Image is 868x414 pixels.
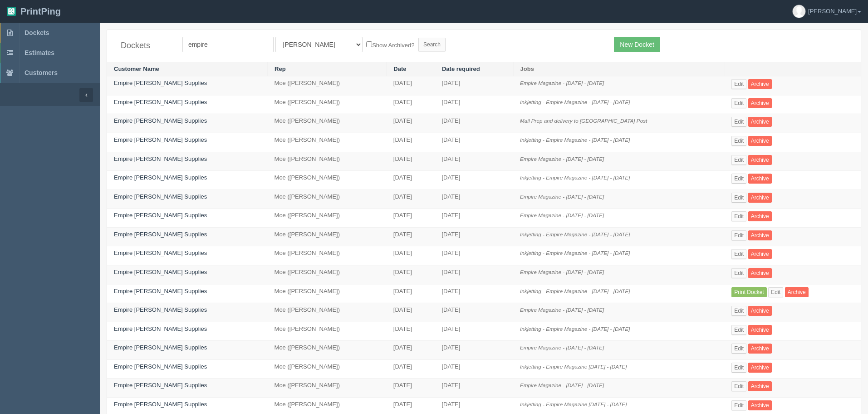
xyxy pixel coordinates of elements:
a: Empire [PERSON_NAME] Supplies [114,193,207,200]
i: Inkjetting - Empire Magazine [DATE] - [DATE] [520,364,627,369]
span: Dockets [25,29,49,36]
a: Archive [748,136,772,146]
td: [DATE] [387,133,435,152]
input: Search [418,38,446,51]
td: Moe ([PERSON_NAME]) [268,209,387,228]
a: Edit [731,155,746,165]
i: Empire Magazine - [DATE] - [DATE] [520,382,604,388]
a: Edit [731,344,746,354]
a: Empire [PERSON_NAME] Supplies [114,99,207,105]
i: Empire Magazine - [DATE] - [DATE] [520,344,604,350]
td: [DATE] [435,171,513,190]
a: Edit [731,381,746,391]
td: Moe ([PERSON_NAME]) [268,359,387,379]
a: Empire [PERSON_NAME] Supplies [114,288,207,294]
td: [DATE] [435,359,513,379]
i: Inkjetting - Empire Magazine - [DATE] - [DATE] [520,250,630,256]
a: Edit [731,79,746,89]
td: [DATE] [387,152,435,171]
td: [DATE] [387,190,435,209]
i: Empire Magazine - [DATE] - [DATE] [520,269,604,275]
a: Edit [731,230,746,240]
a: Empire [PERSON_NAME] Supplies [114,269,207,275]
a: Empire [PERSON_NAME] Supplies [114,117,207,124]
a: Date required [442,65,480,72]
td: [DATE] [387,322,435,341]
a: Archive [748,230,772,240]
a: Archive [785,287,809,297]
td: [DATE] [387,95,435,114]
a: Edit [731,117,746,127]
a: Archive [748,79,772,89]
td: [DATE] [387,359,435,379]
a: Empire [PERSON_NAME] Supplies [114,382,207,389]
a: Empire [PERSON_NAME] Supplies [114,401,207,408]
td: Moe ([PERSON_NAME]) [268,379,387,398]
td: Moe ([PERSON_NAME]) [268,284,387,303]
td: [DATE] [387,246,435,265]
td: [DATE] [435,265,513,284]
a: Edit [731,325,746,335]
a: Edit [731,306,746,316]
td: Moe ([PERSON_NAME]) [268,114,387,133]
a: Edit [731,211,746,221]
a: Archive [748,306,772,316]
a: Edit [731,136,746,146]
a: Archive [748,363,772,373]
td: [DATE] [387,76,435,95]
a: New Docket [614,37,660,52]
a: Empire [PERSON_NAME] Supplies [114,231,207,238]
a: Empire [PERSON_NAME] Supplies [114,174,207,181]
a: Archive [748,117,772,127]
td: Moe ([PERSON_NAME]) [268,171,387,190]
td: [DATE] [435,246,513,265]
img: avatar_default-7531ab5dedf162e01f1e0bb0964e6a185e93c5c22dfe317fb01d7f8cd2b1632c.jpg [793,5,805,18]
a: Edit [731,193,746,203]
td: Moe ([PERSON_NAME]) [268,322,387,341]
img: logo-3e63b451c926e2ac314895c53de4908e5d424f24456219fb08d385ab2e579770.png [7,7,16,16]
a: Archive [748,344,772,354]
a: Empire [PERSON_NAME] Supplies [114,80,207,86]
span: Customers [25,69,58,76]
i: Empire Magazine - [DATE] - [DATE] [520,307,604,313]
i: Empire Magazine - [DATE] - [DATE] [520,156,604,162]
a: Empire [PERSON_NAME] Supplies [114,325,207,332]
td: Moe ([PERSON_NAME]) [268,76,387,95]
a: Edit [731,174,746,184]
a: Empire [PERSON_NAME] Supplies [114,136,207,143]
a: Empire [PERSON_NAME] Supplies [114,306,207,313]
a: Empire [PERSON_NAME] Supplies [114,155,207,162]
td: [DATE] [435,114,513,133]
h4: Dockets [121,41,169,50]
a: Edit [731,98,746,108]
a: Empire [PERSON_NAME] Supplies [114,212,207,219]
input: Customer Name [182,37,274,52]
td: [DATE] [387,379,435,398]
i: Inkjetting - Empire Magazine - [DATE] - [DATE] [520,175,630,180]
a: Date [393,65,406,72]
td: [DATE] [387,114,435,133]
a: Archive [748,155,772,165]
td: [DATE] [387,227,435,246]
i: Inkjetting - Empire Magazine - [DATE] - [DATE] [520,288,630,294]
i: Inkjetting - Empire Magazine - [DATE] - [DATE] [520,326,630,332]
td: [DATE] [387,209,435,228]
span: Estimates [25,49,54,56]
a: Print Docket [731,287,766,297]
i: Empire Magazine - [DATE] - [DATE] [520,212,604,218]
a: Archive [748,400,772,410]
td: [DATE] [435,95,513,114]
i: Inkjetting - Empire Magazine - [DATE] - [DATE] [520,137,630,143]
td: Moe ([PERSON_NAME]) [268,190,387,209]
td: Moe ([PERSON_NAME]) [268,227,387,246]
td: [DATE] [435,152,513,171]
a: Empire [PERSON_NAME] Supplies [114,344,207,351]
i: Empire Magazine - [DATE] - [DATE] [520,194,604,200]
i: Mail Prep and delivery to [GEOGRAPHIC_DATA] Post [520,118,647,124]
a: Rep [275,65,286,72]
a: Edit [731,268,746,278]
a: Archive [748,249,772,259]
a: Empire [PERSON_NAME] Supplies [114,249,207,256]
td: Moe ([PERSON_NAME]) [268,246,387,265]
label: Show Archived? [366,40,414,50]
